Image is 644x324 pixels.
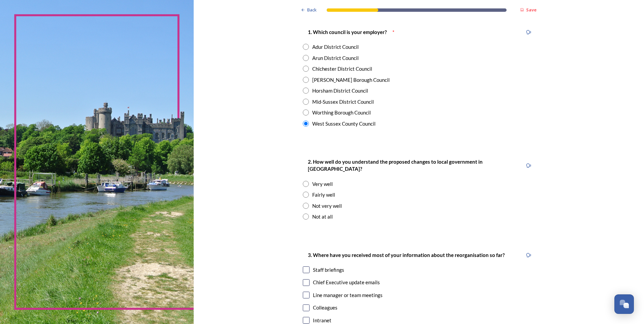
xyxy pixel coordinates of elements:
[308,29,387,35] strong: 1. Which council is your employer?
[312,213,333,221] div: Not at all
[312,87,368,95] div: Horsham District Council
[614,294,634,314] button: Open Chat
[312,180,333,188] div: Very well
[312,202,342,210] div: Not very well
[312,76,390,84] div: [PERSON_NAME] Borough Council
[312,54,359,62] div: Arun District Council
[308,159,484,172] strong: 2. How well do you understand the proposed changes to local government in [GEOGRAPHIC_DATA]?
[312,120,376,128] div: West Sussex County Council
[312,65,372,73] div: Chichester District Council
[312,43,359,51] div: Adur District Council
[312,109,371,117] div: Worthing Borough Council
[312,98,374,106] div: Mid-Sussex District Council
[312,191,335,199] div: Fairly well
[308,252,505,258] strong: 3. Where have you received most of your information about the reorganisation so far?
[307,7,317,13] span: Back
[313,279,380,286] div: Chief Executive update emails
[313,291,383,299] div: Line manager or team meetings
[313,304,337,312] div: Colleagues
[526,7,537,13] strong: Save
[313,266,344,274] div: Staff briefings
